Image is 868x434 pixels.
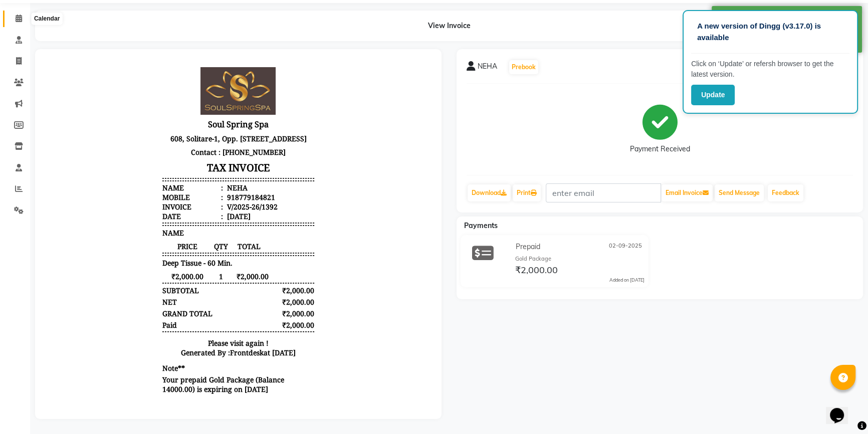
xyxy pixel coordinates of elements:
div: [DATE] [180,152,205,162]
div: Name [117,124,178,133]
span: NAME [117,169,139,178]
span: ₹2,000.00 [117,212,167,222]
div: Gold Package [515,255,644,263]
span: Deep Tissue - 60 Min. [117,199,187,208]
span: NEHA [478,61,497,75]
div: Mobile [117,133,178,143]
iframe: chat widget [826,394,858,424]
span: : [176,143,178,152]
div: ₹2,000.00 [230,261,269,271]
span: ₹2,000.00 [515,264,558,278]
span: 02-09-2025 [609,242,642,252]
img: file_1694964722231.png [155,8,231,56]
span: QTY [167,182,184,192]
span: PRICE [117,182,167,192]
div: 918779184821 [180,133,230,143]
button: Prebook [509,60,538,74]
button: Update [691,85,735,105]
input: enter email [546,183,661,202]
button: Send Message [715,184,764,201]
p: 608, Solitare-1, Opp. [STREET_ADDRESS] [117,73,269,86]
div: ₹2,000.00 [230,238,269,248]
a: Feedback [768,184,803,201]
p: Your prepaid Gold Package (Balance 14000.00) is expiring on [DATE] [117,316,269,335]
div: Date [117,152,178,162]
div: SUBTOTAL [117,227,154,236]
span: 1 [167,212,184,222]
span: TOTAL [184,182,224,192]
p: Click on ‘Update’ or refersh browser to get the latest version. [691,59,849,80]
div: Calendar [32,13,62,25]
span: Payments [464,221,498,230]
div: Invoice [117,143,178,152]
span: : [176,124,178,133]
div: V/2025-26/1392 [180,143,233,152]
span: : [176,152,178,162]
span: Frontdesk [185,289,219,298]
span: Prepaid [516,242,540,252]
p: A new version of Dingg (v3.17.0) is available [697,21,843,43]
div: Generated By : at [DATE] [117,289,269,298]
div: Payment Received [630,144,690,154]
div: Paid [117,261,132,271]
span: ₹2,000.00 [184,212,224,222]
div: NET [117,238,132,248]
a: Print [513,184,541,201]
div: GRAND TOTAL [117,250,167,259]
div: ₹2,000.00 [230,227,269,236]
div: View Invoice [35,11,863,41]
h3: TAX INVOICE [117,100,269,117]
button: Email Invoice [662,184,713,201]
div: Added on [DATE] [609,277,644,284]
p: Contact : [PHONE_NUMBER] [117,86,269,100]
span: : [176,133,178,143]
p: Please visit again ! [117,279,269,289]
h3: Soul Spring Spa [117,58,269,73]
div: ₹2,000.00 [230,250,269,259]
a: Download [468,184,511,201]
div: NEHA [180,124,202,133]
